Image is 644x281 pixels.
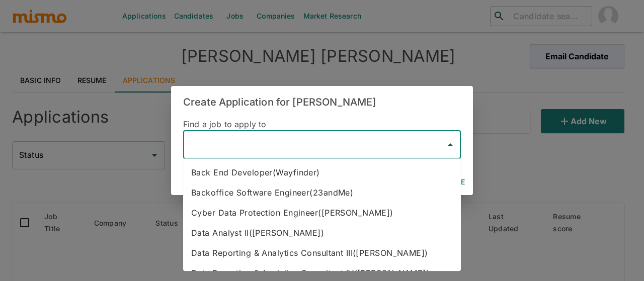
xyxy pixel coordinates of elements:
li: Backoffice Software Engineer(23andMe) [183,182,461,203]
li: Data Reporting & Analytics Consultant III([PERSON_NAME]) [183,243,461,263]
li: Back End Developer(Wayfinder) [183,162,461,182]
li: Data Analyst II([PERSON_NAME]) [183,223,461,243]
h2: Create Application for [PERSON_NAME] [171,86,473,118]
li: Cyber Data Protection Engineer([PERSON_NAME]) [183,203,461,223]
span: Find a job to apply to [183,119,266,129]
button: Close [443,138,457,152]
